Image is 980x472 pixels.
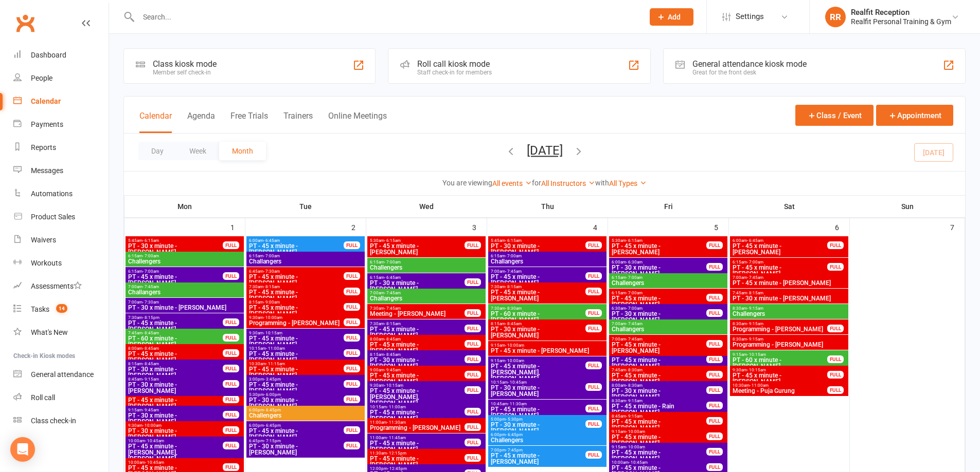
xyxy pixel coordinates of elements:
span: - 6:15am [626,238,643,243]
div: 2 [351,218,366,235]
span: - 8:45am [142,362,159,366]
div: Dashboard [31,51,66,59]
span: 7:30am [128,315,223,320]
span: Programming - [PERSON_NAME] [248,320,344,326]
div: 4 [593,218,608,235]
div: FULL [585,288,602,295]
span: - 8:45am [384,352,401,357]
span: - 11:00am [750,383,769,388]
th: Thu [487,196,608,217]
span: 8:45am [128,377,223,382]
span: - 8:15pm [142,315,159,320]
span: - 7:00am [142,269,159,274]
span: 7:00am [128,300,242,305]
div: FULL [465,278,481,286]
button: Online Meetings [328,111,387,133]
div: FULL [706,355,723,363]
div: Tasks [31,305,49,313]
span: 6:15am [369,260,484,265]
div: FULL [223,272,239,280]
div: FULL [827,263,844,271]
span: 8:00am [369,337,465,342]
div: FULL [706,241,723,249]
span: Challengers [369,265,484,271]
div: FULL [706,386,723,394]
span: PT - 45 x minute - [PERSON_NAME] [732,372,828,385]
a: What's New [13,321,109,344]
div: Messages [31,166,63,175]
div: FULL [585,325,602,332]
span: - 6:45am [263,238,280,243]
span: 8:15am [248,300,344,305]
span: - 10:45am [508,380,527,385]
span: PT - 45 x minute - [PERSON_NAME] [128,320,223,332]
div: Assessments [31,282,82,290]
span: PT - 30 x minute - [PERSON_NAME] [611,265,707,277]
a: All Instructors [541,179,595,187]
span: - 7:45am [142,285,159,289]
span: 6:00am [611,260,707,265]
span: - 9:15am [747,306,763,311]
span: 7:45am [128,331,223,335]
span: - 8:30am [505,306,522,311]
strong: You are viewing [442,179,492,187]
button: Month [219,142,266,160]
span: - 11:15am [266,362,285,366]
span: 8:30am [732,306,846,311]
span: Challengers [128,258,242,265]
span: 6:30am [611,306,707,311]
span: PT - 45 x minute - [PERSON_NAME], [PERSON_NAME] [490,363,586,382]
span: Challangers [128,289,242,295]
a: Automations [13,182,109,205]
div: Staff check-in for members [417,69,492,76]
span: - 9:15am [747,337,763,342]
div: 1 [230,218,245,235]
span: - 8:15am [505,285,522,289]
span: PT - 30 x minute - [PERSON_NAME] [369,280,465,292]
span: PT - 45 x minute - [PERSON_NAME] [248,335,344,348]
span: 10:15am [490,380,586,385]
div: FULL [465,386,481,394]
a: Reports [13,136,109,159]
a: Clubworx [12,10,38,36]
span: - 7:00am [747,260,763,265]
div: Roll call kiosk mode [417,59,492,69]
span: PT - 45 x minute - [PERSON_NAME], [PERSON_NAME]... [369,388,465,406]
div: FULL [585,383,602,391]
div: FULL [223,241,239,249]
span: 9:30am [248,315,344,320]
button: Class / Event [795,105,874,126]
span: PT - 45 x minute - [PERSON_NAME] [128,351,223,363]
span: - 10:15am [263,331,282,335]
span: PT - 45 x minute - [PERSON_NAME] [248,382,344,394]
button: Add [650,8,693,26]
span: 9:30am [248,331,344,335]
div: Member self check-in [153,69,217,76]
span: - 10:00am [505,358,524,363]
span: - 7:45am [384,291,401,295]
div: Class kiosk mode [153,59,217,69]
span: 6:15am [611,275,725,280]
span: - 7:00am [384,260,401,265]
span: - 11:00am [266,346,285,351]
span: 7:30am [490,306,586,311]
div: FULL [223,334,239,342]
span: 7:30am [490,285,586,289]
span: PT - 60 x minute - [PERSON_NAME] [128,335,223,348]
span: 6:15am [611,291,707,295]
div: FULL [465,355,481,363]
span: 7:00am [128,285,242,289]
span: 6:15am [128,269,223,274]
input: Search... [135,10,636,24]
span: Programming - [PERSON_NAME] [732,326,828,332]
span: PT - 30 x minute - [PERSON_NAME] [490,243,586,255]
span: - 10:15am [384,383,403,388]
div: FULL [223,365,239,372]
button: Agenda [187,111,215,133]
span: 5:30am [611,238,707,243]
span: 7:00am [611,337,707,342]
span: - 8:15am [747,291,763,295]
span: 6:00am [732,238,828,243]
span: 7:30am [369,322,465,326]
button: Trainers [283,111,313,133]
